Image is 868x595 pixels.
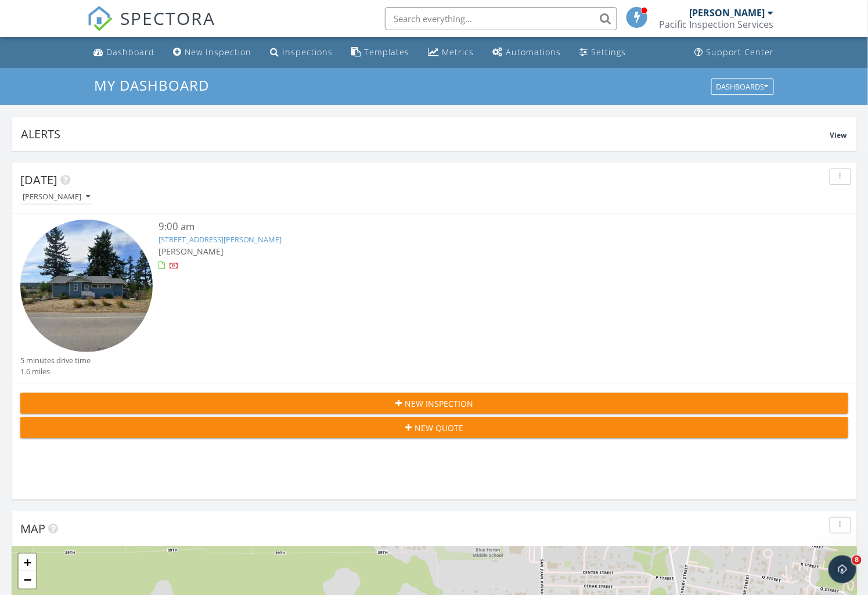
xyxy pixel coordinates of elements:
a: Support Center [690,42,779,63]
iframe: Intercom live chat [829,555,856,583]
a: New Inspection [169,42,257,63]
a: Zoom in [19,554,36,571]
a: 9:00 am [STREET_ADDRESS][PERSON_NAME] [PERSON_NAME] 5 minutes drive time 1.6 miles [20,220,848,377]
button: New Quote [20,417,848,438]
span: Map [20,521,45,536]
div: [PERSON_NAME] [23,193,90,201]
a: Automations (Basic) [488,42,566,63]
a: Templates [347,42,415,63]
a: Dashboard [89,42,160,63]
div: Settings [592,46,626,58]
a: Zoom out [19,571,36,589]
div: New Inspection [185,46,252,58]
button: New Inspection [20,393,848,414]
div: Metrics [442,46,474,58]
span: My Dashboard [94,76,209,95]
a: [STREET_ADDRESS][PERSON_NAME] [159,234,282,245]
div: 5 minutes drive time [20,355,91,366]
span: New Inspection [405,397,473,410]
div: Automations [506,46,561,58]
div: 1.6 miles [20,366,91,377]
div: Templates [365,46,410,58]
div: Pacific Inspection Services [660,19,774,30]
button: [PERSON_NAME] [20,189,92,205]
span: [PERSON_NAME] [159,246,224,257]
button: Dashboards [711,78,774,95]
div: Inspections [283,46,333,58]
div: Dashboards [716,83,769,91]
div: [PERSON_NAME] [690,7,765,19]
span: New Quote [415,422,463,434]
a: Settings [575,42,631,63]
div: Dashboard [107,46,155,58]
span: [DATE] [20,172,57,188]
div: 9:00 am [159,220,780,234]
img: streetview [20,220,153,352]
input: Search everything... [385,7,617,30]
img: The Best Home Inspection Software - Spectora [87,6,113,31]
span: View [830,130,847,140]
a: Inspections [266,42,338,63]
a: Metrics [424,42,479,63]
span: SPECTORA [121,6,216,30]
a: SPECTORA [87,16,216,40]
div: Alerts [21,126,830,142]
div: Support Center [707,46,775,58]
span: 8 [852,555,862,565]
